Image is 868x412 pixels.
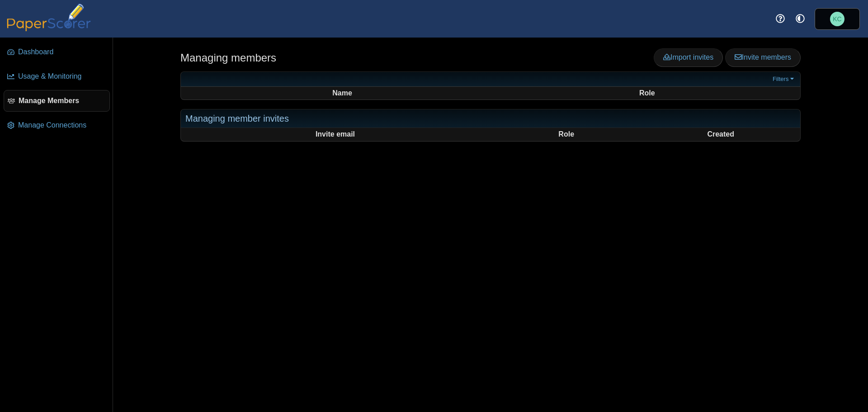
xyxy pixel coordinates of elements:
span: Usage & Monitoring [18,71,106,81]
span: Dashboard [18,47,106,57]
a: Kevin Clough [815,8,860,30]
a: Manage Connections [4,114,110,136]
span: Manage Members [19,96,106,106]
div: Managing member invites [181,109,800,128]
span: Manage Connections [18,120,106,130]
h1: Managing members [180,50,276,66]
th: Role [490,129,643,140]
a: Import invites [654,48,723,66]
span: Invite members [735,53,791,61]
span: Kevin Clough [830,12,844,26]
span: Kevin Clough [833,16,841,22]
img: PaperScorer [4,4,94,31]
a: PaperScorer [4,25,94,33]
a: Usage & Monitoring [4,66,110,87]
th: Role [497,88,797,99]
th: Name [189,88,496,99]
span: Import invites [663,53,713,61]
a: Manage Members [4,90,110,112]
a: Dashboard [4,41,110,63]
a: Invite members [725,48,801,66]
th: Created [644,129,797,140]
th: Invite email [182,129,489,140]
a: Filters [770,75,798,84]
